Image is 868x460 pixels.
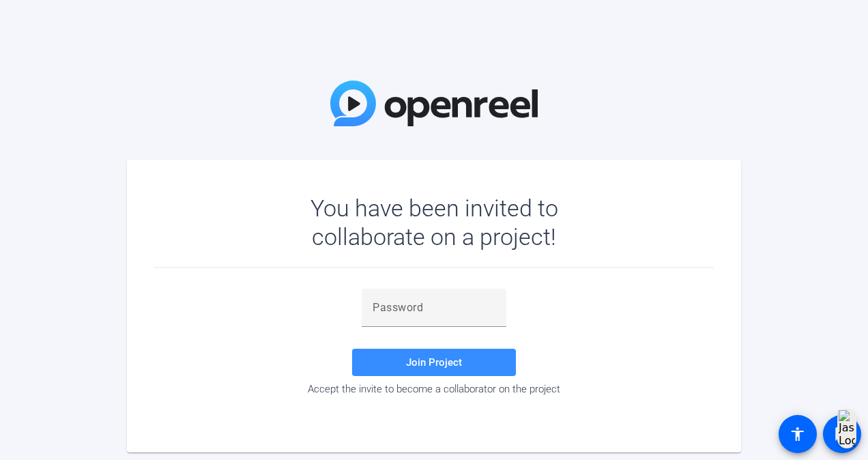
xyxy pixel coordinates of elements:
[352,349,516,376] button: Join Project
[373,300,495,316] input: Password
[154,383,714,395] div: Accept the invite to become a collaborator on the project
[406,356,462,369] span: Join Project
[330,81,538,126] img: OpenReel Logo
[790,426,806,442] mat-icon: accessibility
[271,194,598,251] div: You have been invited to collaborate on a project!
[834,426,850,442] mat-icon: message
